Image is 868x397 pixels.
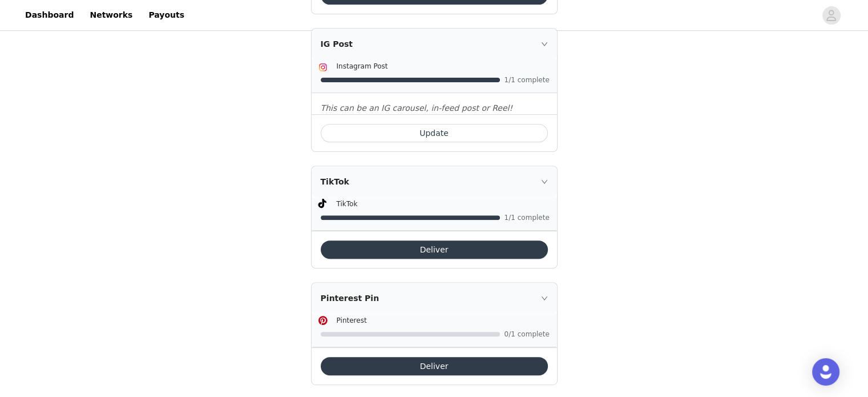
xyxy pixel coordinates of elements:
[321,240,548,259] button: Deliver
[337,316,367,324] span: Pinterest
[312,283,557,314] div: icon: rightPinterest Pin
[312,166,557,197] div: icon: rightTikTok
[541,295,548,302] i: icon: right
[83,2,139,28] a: Networks
[541,178,548,185] i: icon: right
[812,358,839,386] div: Open Intercom Messenger
[337,62,388,70] span: Instagram Post
[18,2,80,28] a: Dashboard
[321,103,512,113] em: This can be an IG carousel, in-feed post or Reel!
[504,214,550,221] span: 1/1 complete
[504,77,550,83] span: 1/1 complete
[541,41,548,47] i: icon: right
[504,331,550,338] span: 0/1 complete
[142,2,191,28] a: Payouts
[826,6,837,25] div: avatar
[318,63,328,72] img: Instagram Icon
[337,200,358,208] span: TikTok
[321,357,548,375] button: Deliver
[312,29,557,59] div: icon: rightIG Post
[321,124,548,142] button: Update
